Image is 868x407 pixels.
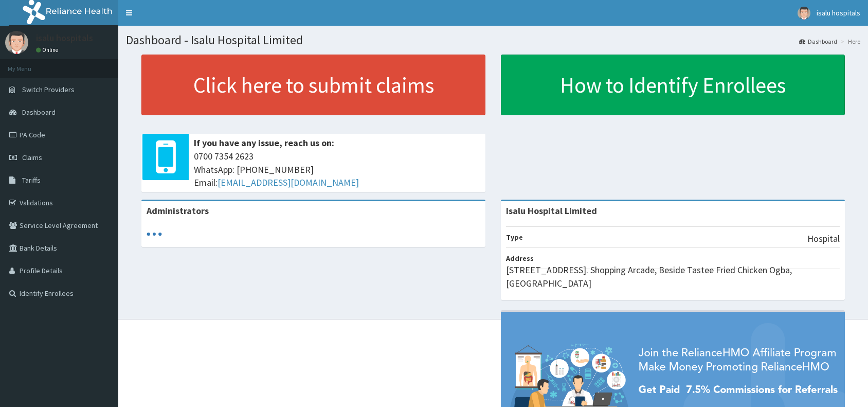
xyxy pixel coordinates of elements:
b: Type [506,233,523,242]
span: Claims [22,153,42,162]
a: How to Identify Enrollees [501,55,845,115]
a: Dashboard [799,37,837,46]
strong: Isalu Hospital Limited [506,205,597,217]
b: If you have any issue, reach us on: [194,137,334,149]
span: 0700 7354 2623 WhatsApp: [PHONE_NUMBER] Email: [194,150,480,189]
b: Administrators [147,205,209,217]
a: Click here to submit claims [141,55,485,115]
img: User Image [798,7,810,20]
h1: Dashboard - Isalu Hospital Limited [126,33,860,47]
p: [STREET_ADDRESS]. Shopping Arcade, Beside Tastee Fried Chicken Ogba, [GEOGRAPHIC_DATA] [506,263,840,290]
a: Online [36,46,61,54]
span: Tariffs [22,175,41,185]
img: User Image [5,31,28,54]
span: isalu hospitals [817,8,860,17]
span: Switch Providers [22,85,75,94]
a: [EMAIL_ADDRESS][DOMAIN_NAME] [218,176,359,188]
p: Hospital [807,232,840,245]
span: Dashboard [22,108,56,117]
svg: audio-loading [147,226,162,242]
li: Here [838,37,860,46]
b: Address [506,254,534,263]
p: isalu hospitals [36,33,93,43]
